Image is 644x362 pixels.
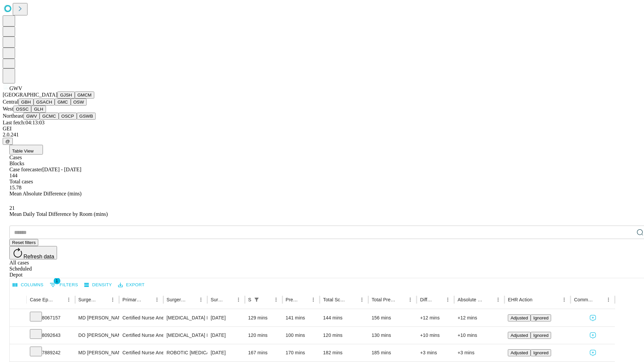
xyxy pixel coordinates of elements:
[77,113,96,120] button: GSWB
[574,297,593,302] div: Comments
[12,240,36,245] span: Reset filters
[323,309,365,326] div: 144 mins
[9,239,38,246] button: Reset filters
[78,309,116,326] div: MD [PERSON_NAME] [PERSON_NAME] Md
[9,173,17,178] span: 144
[511,333,528,338] span: Adjusted
[372,327,414,344] div: 130 mins
[248,327,279,344] div: 120 mins
[9,211,108,217] span: Mean Daily Total Difference by Room (mins)
[594,295,604,304] button: Sort
[531,314,551,321] button: Ignored
[286,309,317,326] div: 141 mins
[23,254,54,259] span: Refresh data
[9,85,22,91] span: GWV
[271,295,281,304] button: Menu
[323,297,347,302] div: Total Scheduled Duration
[357,295,367,304] button: Menu
[211,327,241,344] div: [DATE]
[18,99,34,106] button: GBH
[458,327,501,344] div: +10 mins
[30,309,72,326] div: 8067157
[559,295,569,304] button: Menu
[3,106,13,112] span: West
[78,344,116,361] div: MD [PERSON_NAME] Md
[152,295,162,304] button: Menu
[604,295,613,304] button: Menu
[533,333,548,338] span: Ignored
[533,295,542,304] button: Sort
[434,295,443,304] button: Sort
[9,185,21,190] span: 15.78
[42,167,81,172] span: [DATE] - [DATE]
[531,349,551,356] button: Ignored
[13,347,23,359] button: Expand
[420,327,451,344] div: +10 mins
[3,113,23,119] span: Northeast
[12,148,34,154] span: Table View
[286,327,317,344] div: 100 mins
[493,295,503,304] button: Menu
[420,344,451,361] div: +3 mins
[511,350,528,355] span: Adjusted
[34,99,55,106] button: GSACH
[9,246,57,259] button: Refresh data
[458,344,501,361] div: +3 mins
[508,297,532,302] div: EHR Action
[30,297,54,302] div: Case Epic Id
[78,297,98,302] div: Surgeon Name
[167,297,186,302] div: Surgery Name
[75,92,94,99] button: GMCM
[23,113,40,120] button: GWV
[83,280,114,290] button: Density
[309,295,318,304] button: Menu
[167,344,204,361] div: ROBOTIC [MEDICAL_DATA] [MEDICAL_DATA] REMOVAL TUBES AND OVARIES FOR UTERUS 250GM OR LESS
[286,344,317,361] div: 170 mins
[78,327,116,344] div: DO [PERSON_NAME] [PERSON_NAME] Do
[234,295,243,304] button: Menu
[9,145,43,155] button: Table View
[508,349,531,356] button: Adjusted
[508,332,531,339] button: Adjusted
[30,344,72,361] div: 7889242
[211,309,241,326] div: [DATE]
[323,344,365,361] div: 182 mins
[420,309,451,326] div: +12 mins
[248,344,279,361] div: 167 mins
[443,295,452,304] button: Menu
[57,92,75,99] button: GJSH
[13,312,23,324] button: Expand
[420,297,433,302] div: Difference
[211,297,224,302] div: Surgery Date
[13,330,23,342] button: Expand
[508,314,531,321] button: Adjusted
[167,327,204,344] div: [MEDICAL_DATA] PLANNED
[99,295,108,304] button: Sort
[348,295,357,304] button: Sort
[9,167,42,172] span: Case forecaster
[71,99,87,106] button: OSW
[5,139,10,144] span: @
[13,106,32,113] button: OSSC
[533,315,548,320] span: Ignored
[55,99,70,106] button: GMC
[406,295,415,304] button: Menu
[262,295,271,304] button: Sort
[9,191,82,196] span: Mean Absolute Difference (mins)
[372,309,414,326] div: 156 mins
[64,295,73,304] button: Menu
[458,297,483,302] div: Absolute Difference
[122,297,142,302] div: Primary Service
[116,280,146,290] button: Export
[533,350,548,355] span: Ignored
[484,295,493,304] button: Sort
[3,120,45,125] span: Last fetch: 04:13:03
[252,295,261,304] button: Show filters
[252,295,261,304] div: 1 active filter
[48,280,80,290] button: Show filters
[211,344,241,361] div: [DATE]
[3,99,18,105] span: Central
[372,297,396,302] div: Total Predicted Duration
[396,295,406,304] button: Sort
[286,297,299,302] div: Predicted In Room Duration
